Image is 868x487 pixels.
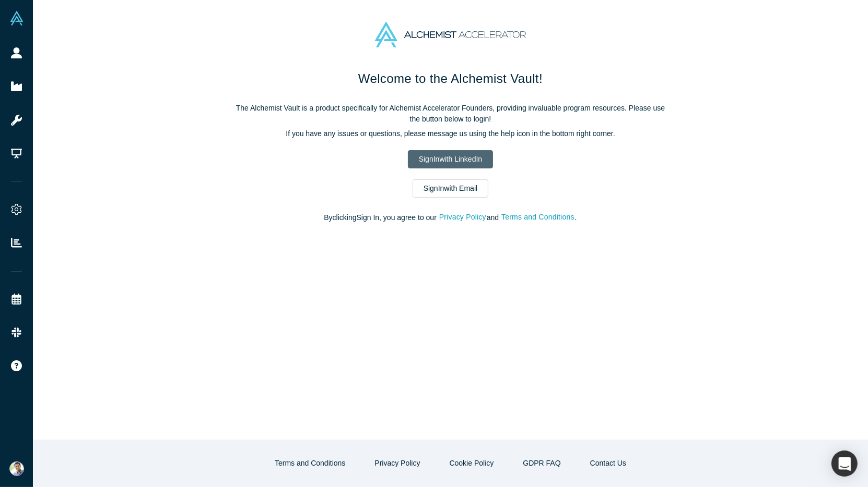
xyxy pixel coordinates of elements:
[231,128,670,139] p: If you have any issues or questions, please message us using the help icon in the bottom right co...
[231,212,670,223] p: By clicking Sign In , you agree to our and .
[579,454,637,472] button: Contact Us
[231,103,670,125] p: The Alchemist Vault is a product specifically for Alchemist Accelerator Founders, providing inval...
[264,454,356,472] button: Terms and Conditions
[439,211,487,223] button: Privacy Policy
[512,454,571,472] a: GDPR FAQ
[375,22,525,47] img: Alchemist Accelerator Logo
[408,150,493,168] a: SignInwith LinkedIn
[413,179,489,198] a: SignInwith Email
[501,211,575,223] button: Terms and Conditions
[9,461,24,476] img: Ravi Belani's Account
[9,11,24,26] img: Alchemist Vault Logo
[439,454,505,472] button: Cookie Policy
[231,69,670,88] h1: Welcome to the Alchemist Vault!
[363,454,431,472] button: Privacy Policy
